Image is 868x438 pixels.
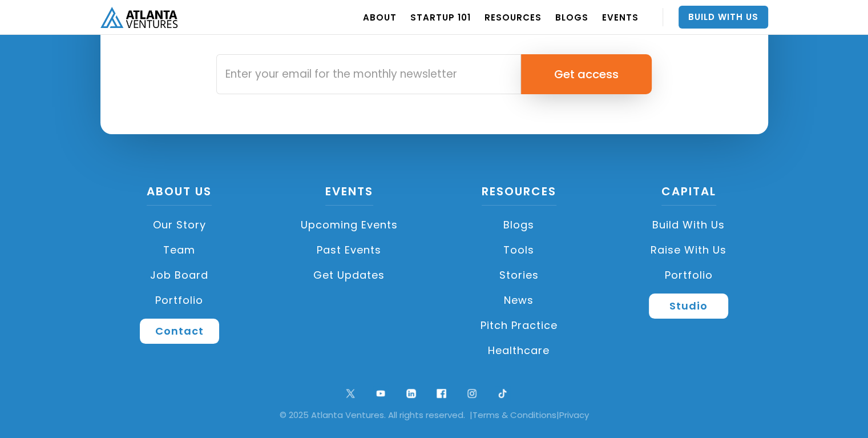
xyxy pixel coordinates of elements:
[609,263,768,288] a: Portfolio
[17,409,851,421] div: © 2025 Atlanta Ventures. All rights reserved. | |
[325,183,373,206] a: Events
[482,183,556,206] a: Resources
[147,183,212,206] a: About US
[363,1,397,33] a: ABOUT
[140,319,219,344] a: Contact
[495,386,510,401] img: tik tok logo
[609,212,768,238] a: Build with us
[649,294,728,319] a: Studio
[440,313,599,338] a: Pitch Practice
[440,288,599,313] a: News
[216,54,652,94] form: Email Form
[521,54,652,94] input: Get access
[559,409,589,421] a: Privacy
[440,212,599,238] a: Blogs
[440,338,599,363] a: Healthcare
[100,238,259,263] a: Team
[270,238,429,263] a: Past Events
[410,1,471,33] a: Startup 101
[602,1,639,33] a: EVENTS
[679,6,768,29] a: Build With Us
[100,212,259,238] a: Our Story
[100,263,259,288] a: Job Board
[434,386,449,401] img: facebook logo
[216,54,521,94] input: Enter your email for the monthly newsletter
[465,386,480,401] img: ig symbol
[403,386,419,401] img: linkedin logo
[373,386,389,401] img: youtube symbol
[440,238,599,263] a: Tools
[661,183,716,206] a: CAPITAL
[609,238,768,263] a: Raise with Us
[100,288,259,313] a: Portfolio
[440,263,599,288] a: Stories
[473,409,556,421] a: Terms & Conditions
[555,1,588,33] a: BLOGS
[270,263,429,288] a: Get Updates
[485,1,542,33] a: RESOURCES
[270,212,429,238] a: Upcoming Events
